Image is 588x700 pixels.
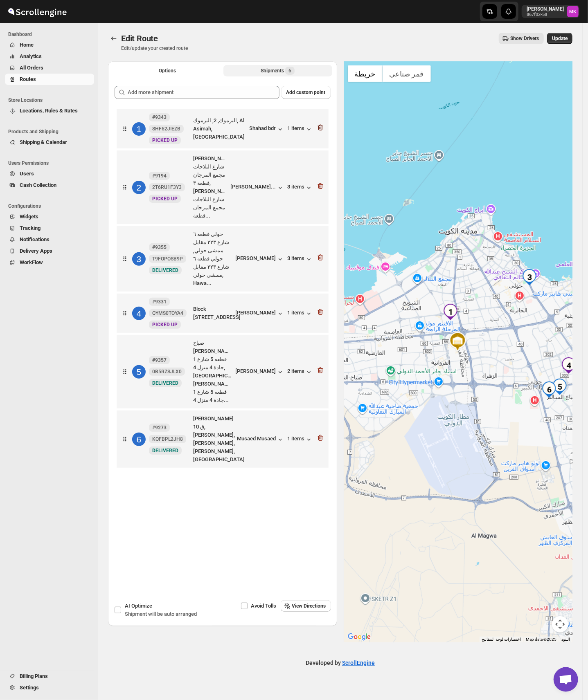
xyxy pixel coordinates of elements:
button: Settings [5,682,94,693]
button: اختصارات لوحة المفاتيح [482,637,521,642]
span: Settings [20,684,39,691]
button: عناصر التحكّم بطريقة عرض الخريطة [552,616,568,633]
img: ScrollEngine [7,1,68,22]
div: Shipments [261,67,295,75]
p: Edit/update your created route [121,45,188,52]
b: #9355 [152,245,167,250]
span: DELIVERED [152,267,178,273]
span: KQFBPL2JH8 [152,436,183,442]
div: 6#9273KQFBPL2JH8NewDELIVERED[PERSON_NAME] ق 10, [PERSON_NAME], [PERSON_NAME], [PERSON_NAME], [GEO... [117,411,329,468]
span: Analytics [20,53,42,59]
button: Shahad bdr [250,125,284,133]
button: Home [5,39,94,51]
b: #9331 [152,299,167,305]
a: البنود [561,637,570,642]
span: Map data ©2025 [526,637,556,642]
span: QYMS0TOYA4 [152,310,183,316]
button: [PERSON_NAME] [236,255,284,263]
button: Routes [5,74,94,85]
button: [PERSON_NAME] [236,310,284,318]
span: Dashboard [8,31,94,38]
button: Musaed Musaed [237,435,284,444]
span: Shipment will be auto arranged [125,611,197,617]
div: 4 [132,307,146,320]
button: User menu [522,5,579,18]
button: 1 items [288,310,313,318]
button: All Route Options [113,65,222,76]
div: 3 [521,269,538,285]
span: All Orders [20,65,43,71]
button: [PERSON_NAME] [236,368,284,376]
div: اليرموك, 2, اليرموك, Al Asimah, [GEOGRAPHIC_DATA] [193,117,246,141]
span: PICKED UP [152,196,178,202]
button: Delivery Apps [5,245,94,257]
button: All Orders [5,62,94,74]
span: Tracking [20,225,41,231]
button: [PERSON_NAME]... [231,184,284,192]
span: Avoid Tolls [251,603,277,609]
a: ScrollEngine [342,660,375,666]
span: WorkFlow [20,259,43,265]
span: DELIVERED [152,380,178,386]
b: #9343 [152,114,167,120]
span: SHF62JIEZB [152,126,180,132]
p: Developed by [306,659,375,667]
button: Cash Collection [5,179,94,191]
span: Widgets [20,213,38,220]
button: Routes [108,33,119,44]
button: Tracking [5,222,94,234]
button: Shipping & Calendar [5,137,94,148]
button: Selected Shipments [223,65,332,76]
div: 5 [552,379,568,395]
p: 867f02-58 [527,12,564,17]
div: 6 [132,433,146,446]
span: Home [20,42,34,48]
span: Cash Collection [20,182,56,188]
button: 3 items [288,255,313,263]
button: Update [547,33,572,44]
b: #9273 [152,425,167,431]
button: عرض خريطة الشارع [348,65,383,82]
button: WorkFlow [5,257,94,268]
span: Notifications [20,236,50,242]
button: 1 items [288,435,313,444]
span: AI Optimize [125,603,152,609]
button: Billing Plans [5,671,94,682]
button: Widgets [5,211,94,222]
button: 1 items [288,125,313,133]
button: Notifications [5,234,94,245]
button: Show Drivers [499,33,544,44]
span: Products and Shipping [8,128,94,135]
span: 2T6RU1F3Y3 [152,184,182,191]
button: عرض صور القمر الصناعي [383,65,431,82]
span: Shipping & Calendar [20,139,67,145]
span: Edit Route [121,34,158,43]
span: Billing Plans [20,673,48,679]
span: Mostafa Khalifa [567,6,579,17]
div: 5 [132,365,146,379]
span: Locations, Rules & Rates [20,108,78,114]
span: Options [159,67,176,74]
span: PICKED UP [152,322,178,328]
div: حولي قطعه ٦ شارع ٣٢٣ مقابل ممشى حولي, حولي قطعه ٦ شارع ٣٢٣ مقابل ممشى حولي, Hawa... [193,230,232,287]
div: صباح [PERSON_NAME] قطعه 5 شارع 1 جادة 4 منزل 4, [GEOGRAPHIC_DATA][PERSON_NAME] قطعه 5 شارع 1 جادة... [193,339,232,404]
button: Locations, Rules & Rates [5,105,94,117]
button: 3 items [288,184,313,192]
div: 4#9331QYMS0TOYA4NewPICKED UPBlock [STREET_ADDRESS][PERSON_NAME]1 items [117,294,329,333]
b: #9194 [152,173,167,179]
span: 0B5RZSJLX0 [152,368,182,375]
button: View Directions [281,600,331,612]
div: [PERSON_NAME]... [231,184,276,190]
span: PICKED UP [152,137,178,143]
img: Google [346,632,373,642]
span: Store Locations [8,97,94,103]
div: Block [STREET_ADDRESS] [193,305,232,321]
div: Selected Shipments [108,79,337,516]
div: 5#93570B5RZSJLX0NewDELIVEREDصباح [PERSON_NAME] قطعه 5 شارع 1 جادة 4 منزل 4, [GEOGRAPHIC_DATA][PER... [117,335,329,408]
